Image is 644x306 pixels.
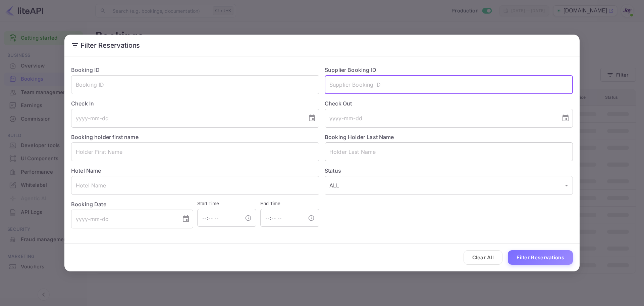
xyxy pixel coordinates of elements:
input: Holder First Name [71,142,319,161]
label: Status [325,167,573,175]
input: yyyy-mm-dd [325,109,556,128]
button: Choose date [179,212,193,226]
div: ALL [325,176,573,195]
input: Supplier Booking ID [325,75,573,94]
label: Hotel Name [71,167,101,174]
label: Booking holder first name [71,134,139,140]
button: Clear All [464,250,503,265]
button: Choose date [305,112,319,125]
h2: Filter Reservations [64,35,580,56]
input: Holder Last Name [325,142,573,161]
label: Check Out [325,99,573,107]
input: Hotel Name [71,176,319,195]
label: Supplier Booking ID [325,67,376,73]
button: Filter Reservations [508,250,573,265]
input: yyyy-mm-dd [71,210,176,228]
input: yyyy-mm-dd [71,109,303,128]
button: Choose date [559,112,572,125]
h6: Start Time [197,200,256,208]
label: Booking ID [71,67,100,73]
label: Check In [71,99,319,107]
h6: End Time [260,200,319,208]
input: Booking ID [71,75,319,94]
label: Booking Holder Last Name [325,134,394,140]
label: Booking Date [71,200,193,208]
